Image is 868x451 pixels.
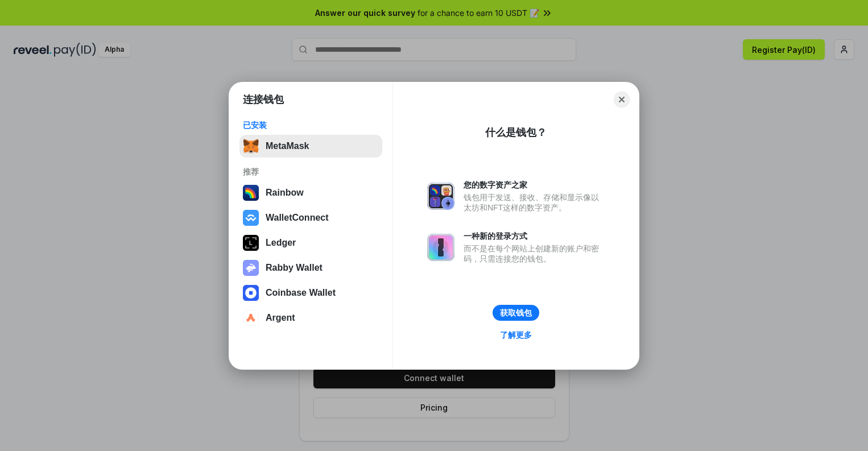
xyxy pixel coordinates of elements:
button: WalletConnect [239,206,382,229]
button: Rabby Wallet [239,256,382,279]
img: svg+xml,%3Csvg%20fill%3D%22none%22%20height%3D%2233%22%20viewBox%3D%220%200%2035%2033%22%20width%... [243,138,259,154]
img: svg+xml,%3Csvg%20xmlns%3D%22http%3A%2F%2Fwww.w3.org%2F2000%2Fsvg%22%20fill%3D%22none%22%20viewBox... [243,260,259,276]
img: svg+xml,%3Csvg%20xmlns%3D%22http%3A%2F%2Fwww.w3.org%2F2000%2Fsvg%22%20fill%3D%22none%22%20viewBox... [427,183,454,210]
div: 一种新的登录方式 [464,231,605,241]
div: 获取钱包 [500,308,532,318]
button: Ledger [239,231,382,254]
img: svg+xml,%3Csvg%20xmlns%3D%22http%3A%2F%2Fwww.w3.org%2F2000%2Fsvg%22%20width%3D%2228%22%20height%3... [243,235,259,251]
div: 已安装 [243,120,379,130]
h1: 连接钱包 [243,93,284,106]
button: Argent [239,307,382,329]
a: 了解更多 [493,328,539,342]
div: Argent [266,313,295,323]
div: Ledger [266,238,296,248]
div: 了解更多 [500,330,532,340]
button: Coinbase Wallet [239,282,382,304]
div: 钱包用于发送、接收、存储和显示像以太坊和NFT这样的数字资产。 [464,192,605,213]
button: MetaMask [239,135,382,158]
div: 推荐 [243,167,379,177]
button: Close [614,92,630,107]
img: svg+xml,%3Csvg%20width%3D%22120%22%20height%3D%22120%22%20viewBox%3D%220%200%20120%20120%22%20fil... [243,185,259,201]
img: svg+xml,%3Csvg%20width%3D%2228%22%20height%3D%2228%22%20viewBox%3D%220%200%2028%2028%22%20fill%3D... [243,310,259,326]
img: svg+xml,%3Csvg%20width%3D%2228%22%20height%3D%2228%22%20viewBox%3D%220%200%2028%2028%22%20fill%3D... [243,210,259,226]
div: Rainbow [266,188,304,198]
div: MetaMask [266,141,309,151]
img: svg+xml,%3Csvg%20width%3D%2228%22%20height%3D%2228%22%20viewBox%3D%220%200%2028%2028%22%20fill%3D... [243,285,259,301]
div: 而不是在每个网站上创建新的账户和密码，只需连接您的钱包。 [464,243,605,264]
button: Rainbow [239,181,382,204]
div: WalletConnect [266,213,329,223]
div: 什么是钱包？ [485,126,547,139]
button: 获取钱包 [493,305,539,321]
img: svg+xml,%3Csvg%20xmlns%3D%22http%3A%2F%2Fwww.w3.org%2F2000%2Fsvg%22%20fill%3D%22none%22%20viewBox... [427,234,454,261]
div: 您的数字资产之家 [464,180,605,190]
div: Coinbase Wallet [266,288,336,298]
div: Rabby Wallet [266,263,323,273]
